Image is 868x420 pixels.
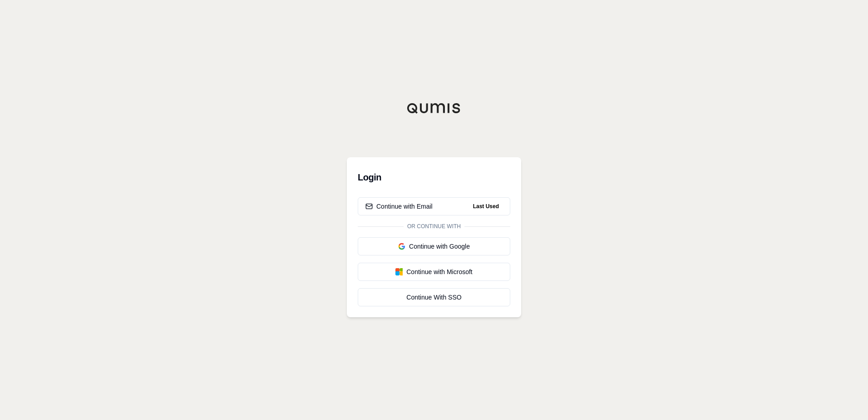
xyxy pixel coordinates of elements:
div: Continue with Google [365,242,503,251]
span: Or continue with [404,223,464,230]
button: Continue with Microsoft [358,263,510,281]
button: Continue with Google [358,237,510,255]
div: Continue With SSO [365,293,503,302]
h3: Login [358,168,510,186]
div: Continue with Microsoft [365,267,503,276]
button: Continue with EmailLast Used [358,197,510,215]
a: Continue With SSO [358,288,510,306]
span: Last Used [469,201,503,212]
img: Qumis [407,103,461,114]
div: Continue with Email [365,202,433,211]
